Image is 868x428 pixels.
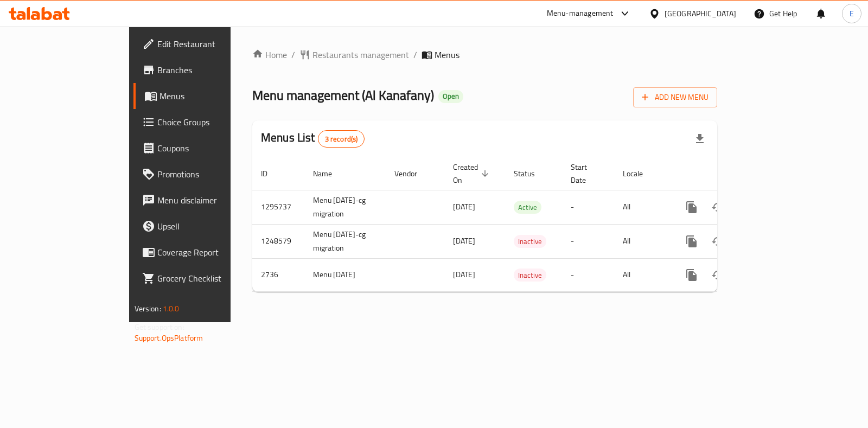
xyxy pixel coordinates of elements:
th: Actions [670,157,792,190]
span: Created On [453,161,492,187]
span: Vendor [394,167,431,180]
span: Grocery Checklist [157,272,265,285]
span: 1.0.0 [163,302,180,316]
span: Inactive [514,235,546,248]
div: Inactive [514,269,546,282]
a: Coverage Report [133,239,274,265]
td: - [562,190,614,224]
span: E [850,8,854,20]
h2: Menus List [261,130,365,148]
td: Menu [DATE] [304,258,386,291]
div: [GEOGRAPHIC_DATA] [665,8,736,20]
span: Promotions [157,168,265,181]
td: All [614,190,670,224]
span: Upsell [157,220,265,233]
span: Open [438,92,463,101]
a: Branches [133,57,274,83]
div: Active [514,201,541,214]
span: [DATE] [453,267,475,282]
td: 2736 [252,258,304,291]
div: Export file [687,126,713,152]
td: - [562,224,614,258]
a: Support.OpsPlatform [135,331,203,345]
td: - [562,258,614,291]
a: Promotions [133,161,274,187]
span: [DATE] [453,234,475,248]
span: Menu disclaimer [157,194,265,207]
a: Coupons [133,135,274,161]
td: All [614,258,670,291]
button: Add New Menu [633,87,717,107]
td: Menu [DATE]-cg migration [304,190,386,224]
span: Coverage Report [157,246,265,259]
span: Get support on: [135,320,184,334]
span: Menus [435,48,459,61]
a: Menus [133,83,274,109]
a: Grocery Checklist [133,265,274,291]
span: Choice Groups [157,116,265,129]
span: Menus [159,90,265,103]
li: / [413,48,417,61]
span: Status [514,167,549,180]
li: / [291,48,295,61]
a: Upsell [133,213,274,239]
span: Add New Menu [642,91,709,104]
button: more [679,194,705,220]
td: All [614,224,670,258]
span: Restaurants management [312,48,409,61]
span: ID [261,167,282,180]
div: Total records count [318,130,365,148]
button: Change Status [705,194,731,220]
td: 1248579 [252,224,304,258]
a: Choice Groups [133,109,274,135]
td: 1295737 [252,190,304,224]
span: Menu management ( Al Kanafany ) [252,83,434,107]
button: Change Status [705,262,731,288]
span: [DATE] [453,200,475,214]
span: Start Date [571,161,601,187]
span: 3 record(s) [318,134,365,144]
nav: breadcrumb [252,48,717,61]
a: Menu disclaimer [133,187,274,213]
span: Name [313,167,346,180]
div: Open [438,90,463,103]
div: Inactive [514,235,546,248]
span: Coupons [157,142,265,155]
span: Edit Restaurant [157,37,265,50]
span: Locale [623,167,657,180]
span: Inactive [514,269,546,282]
a: Edit Restaurant [133,31,274,57]
table: enhanced table [252,157,792,292]
button: more [679,228,705,254]
button: Change Status [705,228,731,254]
button: more [679,262,705,288]
span: Branches [157,63,265,76]
td: Menu [DATE]-cg migration [304,224,386,258]
span: Version: [135,302,161,316]
div: Menu-management [547,7,614,20]
span: Active [514,201,541,214]
a: Restaurants management [299,48,409,61]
